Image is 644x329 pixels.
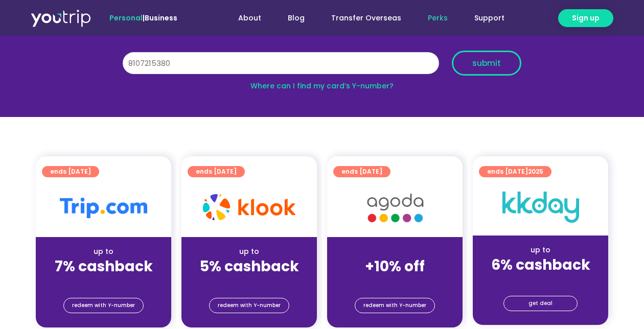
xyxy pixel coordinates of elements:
strong: 5% cashback [200,256,299,276]
div: (for stays only) [44,276,163,287]
span: redeem with Y-number [218,298,281,313]
nav: Menu [205,9,518,28]
span: ends [DATE] [196,166,237,177]
a: ends [DATE]2025 [479,166,551,177]
span: | [109,13,177,23]
a: Sign up [558,9,613,27]
a: redeem with Y-number [355,298,435,313]
div: up to [44,246,163,257]
a: ends [DATE] [42,166,99,177]
span: submit [472,59,501,67]
strong: 7% cashback [55,256,153,276]
button: submit [452,51,521,76]
span: Personal [109,13,143,23]
div: (for stays only) [335,276,454,287]
a: Blog [274,9,318,28]
a: redeem with Y-number [209,298,289,313]
span: redeem with Y-number [363,298,426,313]
span: get deal [528,296,553,311]
a: Business [145,13,177,23]
input: 10 digit Y-number (e.g. 8123456789) [123,52,439,75]
span: up to [385,246,404,256]
div: (for stays only) [190,276,309,287]
form: Y Number [123,51,521,83]
a: redeem with Y-number [63,298,144,313]
span: 2025 [528,167,543,176]
strong: +10% off [365,256,425,276]
span: ends [DATE] [487,166,543,177]
span: Sign up [572,13,600,24]
a: Perks [415,9,461,28]
a: ends [DATE] [333,166,390,177]
div: up to [481,245,600,255]
span: ends [DATE] [50,166,91,177]
a: Support [461,9,518,28]
a: ends [DATE] [188,166,245,177]
div: (for stays only) [481,274,600,285]
a: Where can I find my card’s Y-number? [250,81,394,91]
a: About [225,9,274,28]
div: up to [190,246,309,257]
a: Transfer Overseas [318,9,415,28]
span: ends [DATE] [341,166,382,177]
a: get deal [503,296,578,311]
span: redeem with Y-number [72,298,135,313]
strong: 6% cashback [491,255,590,275]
